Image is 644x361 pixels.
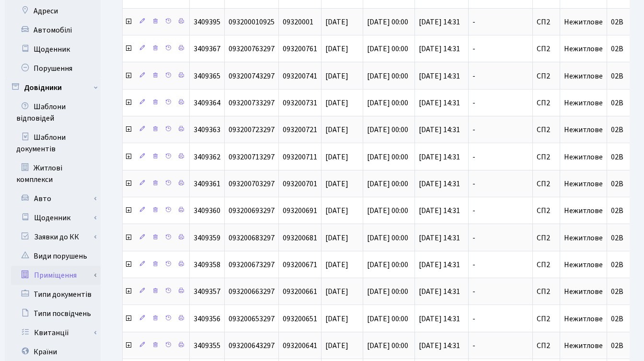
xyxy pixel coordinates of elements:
a: Типи документів [5,285,101,304]
span: Нежитлове [564,152,603,162]
span: 3409355 [194,340,220,351]
span: СП2 [537,261,556,269]
span: [DATE] 00:00 [367,71,408,81]
span: СП2 [537,288,556,295]
span: СП2 [537,180,556,188]
span: [DATE] 14:31 [419,152,460,162]
a: Квитанції [11,323,101,342]
span: [DATE] 14:31 [419,124,460,135]
span: [DATE] 00:00 [367,98,408,108]
span: 093200643297 [229,340,275,351]
span: [DATE] 00:00 [367,233,408,243]
span: [DATE] 14:31 [419,71,460,81]
span: 093200721 [283,124,317,135]
span: СП2 [537,342,556,350]
span: [DATE] [325,314,348,324]
span: Нежитлове [564,179,603,189]
span: 02В [611,179,623,189]
span: Нежитлове [564,44,603,54]
span: СП2 [537,153,556,161]
span: - [472,342,529,350]
span: 093200671 [283,259,317,270]
span: [DATE] [325,98,348,108]
span: [DATE] 14:31 [419,44,460,54]
span: - [472,153,529,161]
span: СП2 [537,207,556,214]
a: Автомобілі [5,21,101,40]
span: 093200681 [283,233,317,243]
span: СП2 [537,315,556,323]
a: Типи посвідчень [5,304,101,323]
span: 093200673297 [229,259,275,270]
a: Порушення [5,59,101,78]
span: Нежитлове [564,340,603,351]
span: 093200661 [283,286,317,297]
span: 093200763297 [229,44,275,54]
span: Нежитлове [564,286,603,297]
a: Авто [11,189,101,208]
span: [DATE] 14:31 [419,233,460,243]
span: 09320001 [283,17,313,27]
span: СП2 [537,45,556,53]
span: 093200641 [283,340,317,351]
span: Нежитлове [564,233,603,243]
span: СП2 [537,18,556,26]
span: [DATE] 14:31 [419,179,460,189]
span: - [472,99,529,107]
span: 093200711 [283,152,317,162]
span: [DATE] [325,71,348,81]
span: [DATE] [325,340,348,351]
span: [DATE] 00:00 [367,152,408,162]
span: [DATE] 14:31 [419,340,460,351]
span: [DATE] 00:00 [367,17,408,27]
span: [DATE] 00:00 [367,44,408,54]
span: [DATE] [325,17,348,27]
span: СП2 [537,72,556,80]
span: 093200010925 [229,17,275,27]
span: 093200743297 [229,71,275,81]
span: 093200761 [283,44,317,54]
span: 02В [611,259,623,270]
span: 093200693297 [229,205,275,216]
span: [DATE] 14:31 [419,314,460,324]
span: [DATE] 00:00 [367,259,408,270]
span: [DATE] [325,233,348,243]
span: 093200713297 [229,152,275,162]
span: [DATE] 14:31 [419,286,460,297]
a: Житлові комплекси [5,158,101,189]
span: - [472,45,529,53]
span: [DATE] 14:31 [419,205,460,216]
span: СП2 [537,99,556,107]
span: [DATE] 14:31 [419,259,460,270]
span: - [472,180,529,188]
span: - [472,261,529,269]
span: [DATE] [325,124,348,135]
a: Види порушень [5,247,101,266]
span: 093200731 [283,98,317,108]
span: 3409395 [194,17,220,27]
a: Щоденник [5,40,101,59]
span: [DATE] 14:31 [419,17,460,27]
span: 093200733297 [229,98,275,108]
span: 3409367 [194,44,220,54]
span: 093200691 [283,205,317,216]
span: [DATE] 00:00 [367,179,408,189]
span: 3409359 [194,233,220,243]
a: Адреси [5,1,101,21]
span: [DATE] [325,44,348,54]
span: 3409360 [194,205,220,216]
a: Щоденник [11,208,101,227]
span: - [472,126,529,134]
span: [DATE] [325,286,348,297]
span: Нежитлове [564,98,603,108]
span: 093200663297 [229,286,275,297]
span: 3409361 [194,179,220,189]
span: Нежитлове [564,124,603,135]
span: 093200741 [283,71,317,81]
span: 093200723297 [229,124,275,135]
span: [DATE] 00:00 [367,205,408,216]
span: 02В [611,205,623,216]
span: 02В [611,152,623,162]
span: 02В [611,17,623,27]
span: 02В [611,340,623,351]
